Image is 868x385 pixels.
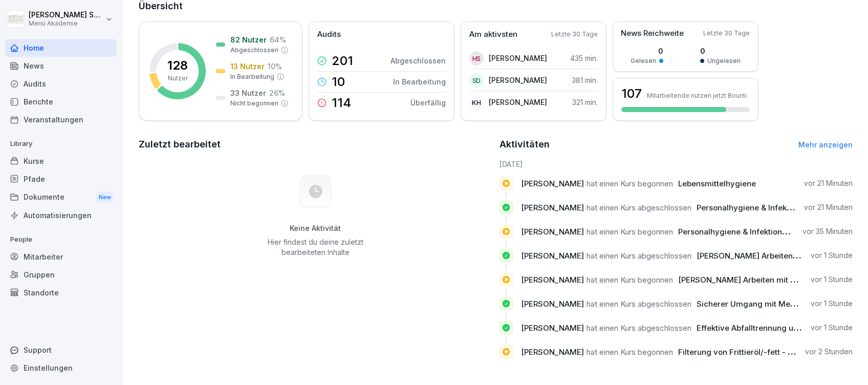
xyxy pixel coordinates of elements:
p: [PERSON_NAME] [489,97,547,108]
span: hat einen Kurs begonnen [587,227,673,237]
h2: Zuletzt bearbeitet [139,137,492,152]
a: Berichte [5,93,117,111]
p: vor 2 Stunden [805,347,853,357]
span: hat einen Kurs abgeschlossen [587,203,691,212]
div: Support [5,341,117,359]
p: vor 1 Stunde [811,298,853,309]
span: [PERSON_NAME] [521,251,584,261]
a: Mitarbeiter [5,248,117,266]
span: [PERSON_NAME] [521,299,584,309]
span: [PERSON_NAME] [521,227,584,237]
p: Abgeschlossen [230,46,278,55]
p: vor 21 Minuten [804,202,853,212]
p: 114 [332,97,351,109]
div: HS [469,51,484,66]
p: Ungelesen [707,56,741,66]
p: vor 21 Minuten [804,178,853,188]
p: 128 [167,59,188,72]
span: hat einen Kurs begonnen [587,179,673,188]
p: Hier findest du deine zuletzt bearbeiteten Inhalte [264,237,367,258]
p: vor 1 Stunde [811,250,853,261]
p: People [5,231,117,248]
h5: Keine Aktivität [264,224,367,233]
p: 201 [332,55,353,67]
p: Menü Akademie [29,20,103,27]
div: SD [469,73,484,88]
p: Letzte 30 Tage [703,29,750,38]
a: Home [5,39,117,57]
p: In Bearbeitung [230,72,274,81]
div: New [96,191,114,203]
span: hat einen Kurs abgeschlossen [587,251,691,261]
p: vor 1 Stunde [811,274,853,285]
a: Mehr anzeigen [798,140,853,149]
p: Nutzer [168,74,188,83]
a: Kurse [5,152,117,170]
p: Überfällig [410,97,446,108]
p: 10 [332,76,345,88]
div: Dokumente [5,188,117,207]
a: DokumenteNew [5,188,117,207]
p: vor 1 Stunde [811,323,853,333]
p: Library [5,136,117,152]
span: [PERSON_NAME] [521,323,584,333]
p: 0 [631,46,663,56]
a: Veranstaltungen [5,111,117,129]
span: Sicherer Umgang mit Messern in Küchen [697,299,849,309]
span: [PERSON_NAME] [521,347,584,357]
p: 321 min. [572,97,598,108]
p: 381 min. [572,75,598,85]
a: Automatisierungen [5,206,117,224]
a: Audits [5,75,117,93]
a: Einstellungen [5,359,117,377]
p: In Bearbeitung [393,76,446,87]
p: 13 Nutzer [230,61,265,72]
span: Filterung von Frittieröl/-fett - STANDARD ohne Vito [678,347,865,357]
a: Gruppen [5,266,117,284]
p: Nicht begonnen [230,99,278,108]
a: Standorte [5,284,117,302]
p: [PERSON_NAME] [489,75,547,85]
p: Mitarbeitende nutzen jetzt Bounti [647,92,747,99]
span: Lebensmittelhygiene [678,179,756,188]
h3: 107 [621,85,642,102]
p: Audits [317,29,341,40]
span: hat einen Kurs begonnen [587,275,673,285]
p: 82 Nutzer [230,34,267,45]
span: [PERSON_NAME] [521,203,584,212]
span: hat einen Kurs begonnen [587,347,673,357]
p: 33 Nutzer [230,88,266,98]
p: vor 35 Minuten [802,226,853,237]
p: [PERSON_NAME] Schülzke [29,11,103,19]
p: 26 % [269,88,285,98]
a: Pfade [5,170,117,188]
p: 10 % [268,61,282,72]
span: Personalhygiene & Infektionsschutz [697,203,829,212]
span: [PERSON_NAME] [521,179,584,188]
span: hat einen Kurs abgeschlossen [587,323,691,333]
span: [PERSON_NAME] [521,275,584,285]
span: Personalhygiene & Infektionsschutz [678,227,811,237]
p: [PERSON_NAME] [489,53,547,63]
p: 0 [700,46,741,56]
p: 435 min. [570,53,598,63]
p: 64 % [270,34,286,45]
h2: Aktivitäten [500,137,550,152]
a: News [5,57,117,75]
div: KH [469,95,484,110]
span: hat einen Kurs abgeschlossen [587,299,691,309]
p: Abgeschlossen [390,55,446,66]
p: Gelesen [631,56,656,66]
